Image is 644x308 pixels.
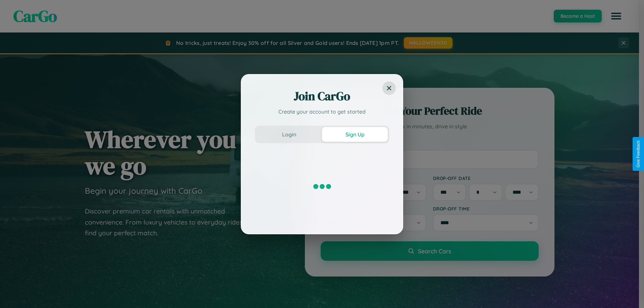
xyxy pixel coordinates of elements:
p: Create your account to get started [255,108,389,116]
iframe: Intercom live chat [7,285,23,301]
div: Give Feedback [636,140,641,168]
h2: Join CarGo [255,88,389,104]
button: Login [256,127,322,142]
button: Sign Up [322,127,388,142]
